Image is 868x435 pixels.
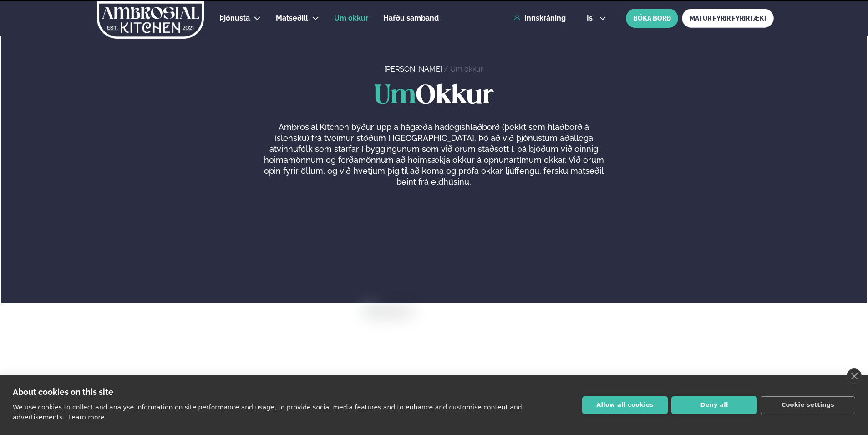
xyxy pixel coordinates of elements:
[13,404,522,421] p: We use cookies to collect and analyse information on site performance and usage, to provide socia...
[334,14,368,22] span: Um okkur
[847,368,862,384] a: close
[276,14,308,22] span: Matseðill
[626,9,678,28] button: BÓKA BORÐ
[219,13,250,24] a: Þjónusta
[450,65,483,73] a: Um okkur
[276,13,308,24] a: Matseðill
[587,15,595,22] span: is
[444,65,450,73] span: /
[68,414,105,421] a: Learn more
[383,13,439,24] a: Hafðu samband
[761,396,855,414] button: Cookie settings
[13,387,113,397] strong: About cookies on this site
[219,14,250,22] span: Þjónusta
[513,14,566,22] a: Innskráning
[262,122,606,187] p: Ambrosial Kitchen býður upp á hágæða hádegishlaðborð (þekkt sem hlaðborð á íslensku) frá tveimur ...
[383,14,439,22] span: Hafðu samband
[671,396,757,414] button: Deny all
[334,13,368,24] a: Um okkur
[582,396,668,414] button: Allow all cookies
[579,15,614,22] button: is
[682,9,774,28] a: MATUR FYRIR FYRIRTÆKI
[94,82,774,111] h1: Okkur
[384,65,442,73] a: [PERSON_NAME]
[96,1,205,39] img: logo
[374,83,416,109] span: Um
